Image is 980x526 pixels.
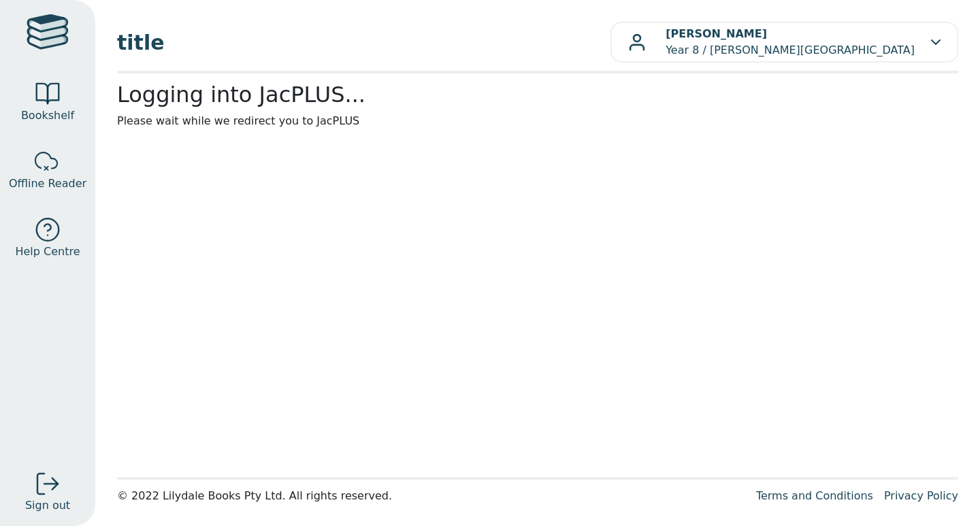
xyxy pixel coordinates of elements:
[117,488,745,504] div: © 2022 Lilydale Books Pty Ltd. All rights reserved.
[756,489,873,502] a: Terms and Conditions
[666,27,767,40] b: [PERSON_NAME]
[9,176,86,192] span: Offline Reader
[117,113,958,129] p: Please wait while we redirect you to JacPLUS
[666,26,915,59] p: Year 8 / [PERSON_NAME][GEOGRAPHIC_DATA]
[117,27,610,58] span: title
[884,489,958,502] a: Privacy Policy
[25,497,70,514] span: Sign out
[117,82,958,108] h2: Logging into JacPLUS...
[15,244,80,260] span: Help Centre
[21,108,74,124] span: Bookshelf
[610,22,958,63] button: [PERSON_NAME]Year 8 / [PERSON_NAME][GEOGRAPHIC_DATA]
